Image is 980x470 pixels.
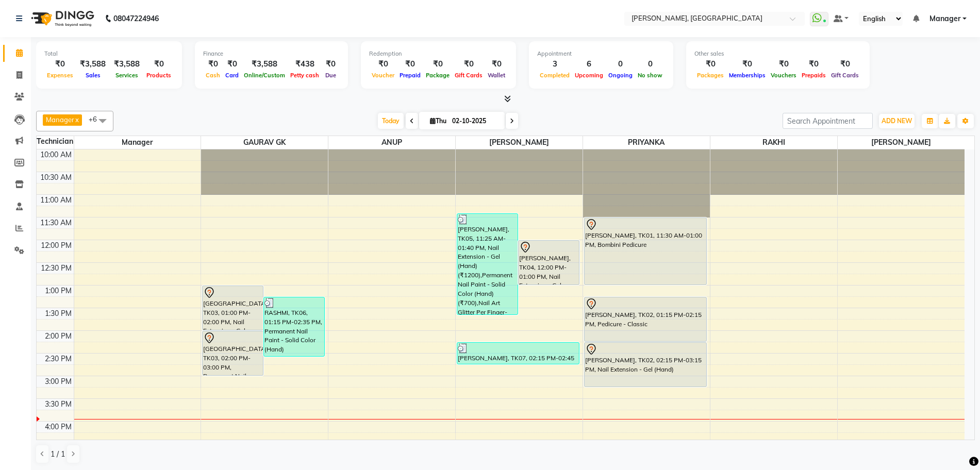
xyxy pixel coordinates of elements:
a: x [74,115,79,124]
div: ₹0 [44,58,76,70]
span: Vouchers [768,72,799,79]
div: 10:00 AM [38,149,74,160]
div: [PERSON_NAME], TK01, 11:30 AM-01:00 PM, Bombini Pedicure [585,218,706,284]
div: [GEOGRAPHIC_DATA], TK03, 01:00 PM-02:00 PM, Nail Extension - Gel (Hand) [203,286,263,330]
div: 0 [606,58,635,70]
span: GAURAV GK [201,136,328,149]
div: Other sales [694,49,861,58]
span: Sales [83,72,103,79]
div: ₹0 [768,58,799,70]
span: Package [423,72,452,79]
div: ₹438 [288,58,322,70]
div: ₹3,588 [241,58,288,70]
span: ANUP [328,136,455,149]
div: 2:30 PM [43,354,74,364]
span: Manager [46,115,74,124]
span: [PERSON_NAME] [456,136,583,149]
button: ADD NEW [879,114,915,128]
span: Packages [694,72,726,79]
div: Redemption [369,49,508,58]
span: Thu [427,117,449,125]
div: Technician [37,136,74,147]
span: Wallet [485,72,508,79]
div: 3 [537,58,572,70]
div: ₹0 [369,58,397,70]
div: Total [44,49,174,58]
div: ₹0 [726,58,768,70]
div: ₹0 [144,58,174,70]
span: Services [113,72,141,79]
span: Upcoming [572,72,606,79]
div: ₹0 [799,58,828,70]
div: 4:00 PM [43,422,74,432]
span: Gift Cards [452,72,485,79]
div: Finance [203,49,340,58]
div: ₹0 [452,58,485,70]
div: [GEOGRAPHIC_DATA], TK03, 02:00 PM-03:00 PM, Permanent Nail Paint - Solid Color (Hand) [203,331,263,375]
div: 1:30 PM [43,308,74,319]
span: Due [323,72,339,79]
span: +6 [89,115,105,123]
span: Prepaid [397,72,423,79]
span: Manager [74,136,201,149]
span: Gift Cards [828,72,861,79]
span: Memberships [726,72,768,79]
span: Online/Custom [241,72,288,79]
span: Products [144,72,174,79]
div: 1:00 PM [43,286,74,296]
div: [PERSON_NAME], TK02, 01:15 PM-02:15 PM, Pedicure - Classic [585,297,706,341]
div: 3:00 PM [43,376,74,387]
div: 11:00 AM [38,195,74,206]
div: ₹0 [223,58,241,70]
div: 10:30 AM [38,172,74,183]
span: No show [635,72,665,79]
span: Manager [929,13,960,24]
img: logo [26,4,97,33]
div: [PERSON_NAME], TK07, 02:15 PM-02:45 PM, Permanent Nail Paint Solid Color-Toes (₹700) [457,343,579,364]
div: ₹0 [203,58,223,70]
input: Search Appointment [783,113,873,129]
div: 12:00 PM [39,240,74,251]
span: Today [378,113,404,129]
span: Completed [537,72,572,79]
div: ₹3,588 [76,58,110,70]
div: 6 [572,58,606,70]
span: [PERSON_NAME] [838,136,965,149]
div: 12:30 PM [39,263,74,274]
b: 08047224946 [113,4,159,33]
span: Cash [203,72,223,79]
span: Voucher [369,72,397,79]
div: 3:30 PM [43,399,74,410]
span: ADD NEW [882,117,912,125]
span: 1 / 1 [51,449,65,460]
div: ₹0 [423,58,452,70]
span: PRIYANKA [583,136,710,149]
div: ₹3,588 [110,58,144,70]
div: 2:00 PM [43,331,74,342]
div: RASHMI, TK06, 01:15 PM-02:35 PM, Permanent Nail Paint - Solid Color (Hand) (₹700),Restoration Rem... [264,297,324,356]
div: ₹0 [397,58,423,70]
div: [PERSON_NAME], TK02, 02:15 PM-03:15 PM, Nail Extension - Gel (Hand) [585,343,706,387]
div: ₹0 [485,58,508,70]
div: ₹0 [828,58,861,70]
span: Card [223,72,241,79]
div: [PERSON_NAME], TK05, 11:25 AM-01:40 PM, Nail Extension - Gel (Hand) (₹1200),Permanent Nail Paint ... [457,214,518,314]
div: ₹0 [694,58,726,70]
div: [PERSON_NAME], TK04, 12:00 PM-01:00 PM, Nail Extension - Gel (Hand) [519,241,579,284]
div: 11:30 AM [38,217,74,228]
span: Expenses [44,72,76,79]
span: Petty cash [288,72,322,79]
span: RAKHI [710,136,837,149]
div: 0 [635,58,665,70]
div: Appointment [537,49,665,58]
input: 2025-10-02 [449,113,501,129]
div: ₹0 [322,58,340,70]
span: Ongoing [606,72,635,79]
span: Prepaids [799,72,828,79]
